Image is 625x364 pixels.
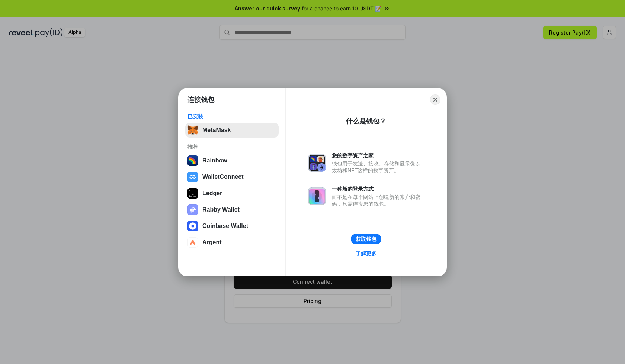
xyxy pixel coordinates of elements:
[346,117,386,126] div: 什么是钱包？
[202,190,222,197] div: Ledger
[187,155,198,166] img: svg+xml,%3Csvg%20width%3D%22120%22%20height%3D%22120%22%20viewBox%3D%220%200%20120%20120%22%20fil...
[185,123,279,138] button: MetaMask
[332,194,424,207] div: 而不是在每个网站上创建新的账户和密码，只需连接您的钱包。
[185,170,279,184] button: WalletConnect
[185,235,279,250] button: Argent
[202,223,248,229] div: Coinbase Wallet
[332,152,424,159] div: 您的数字资产之家
[308,154,326,172] img: svg+xml,%3Csvg%20xmlns%3D%22http%3A%2F%2Fwww.w3.org%2F2000%2Fsvg%22%20fill%3D%22none%22%20viewBox...
[187,113,276,120] div: 已安装
[351,234,381,244] button: 获取钱包
[308,187,326,205] img: svg+xml,%3Csvg%20xmlns%3D%22http%3A%2F%2Fwww.w3.org%2F2000%2Fsvg%22%20fill%3D%22none%22%20viewBox...
[202,239,222,246] div: Argent
[202,174,244,180] div: WalletConnect
[356,250,376,257] div: 了解更多
[185,202,279,217] button: Rabby Wallet
[202,127,231,133] div: MetaMask
[351,249,381,258] a: 了解更多
[202,206,240,213] div: Rabby Wallet
[187,95,214,104] h1: 连接钱包
[187,144,276,150] div: 推荐
[187,172,198,182] img: svg+xml,%3Csvg%20width%3D%2228%22%20height%3D%2228%22%20viewBox%3D%220%200%2028%2028%22%20fill%3D...
[185,186,279,201] button: Ledger
[185,153,279,168] button: Rainbow
[430,94,440,105] button: Close
[187,237,198,248] img: svg+xml,%3Csvg%20width%3D%2228%22%20height%3D%2228%22%20viewBox%3D%220%200%2028%2028%22%20fill%3D...
[332,186,424,192] div: 一种新的登录方式
[187,221,198,231] img: svg+xml,%3Csvg%20width%3D%2228%22%20height%3D%2228%22%20viewBox%3D%220%200%2028%2028%22%20fill%3D...
[187,125,198,135] img: svg+xml,%3Csvg%20fill%3D%22none%22%20height%3D%2233%22%20viewBox%3D%220%200%2035%2033%22%20width%...
[187,188,198,199] img: svg+xml,%3Csvg%20xmlns%3D%22http%3A%2F%2Fwww.w3.org%2F2000%2Fsvg%22%20width%3D%2228%22%20height%3...
[187,204,198,215] img: svg+xml,%3Csvg%20xmlns%3D%22http%3A%2F%2Fwww.w3.org%2F2000%2Fsvg%22%20fill%3D%22none%22%20viewBox...
[202,157,227,164] div: Rainbow
[332,160,424,174] div: 钱包用于发送、接收、存储和显示像以太坊和NFT这样的数字资产。
[356,236,376,242] div: 获取钱包
[185,219,279,233] button: Coinbase Wallet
